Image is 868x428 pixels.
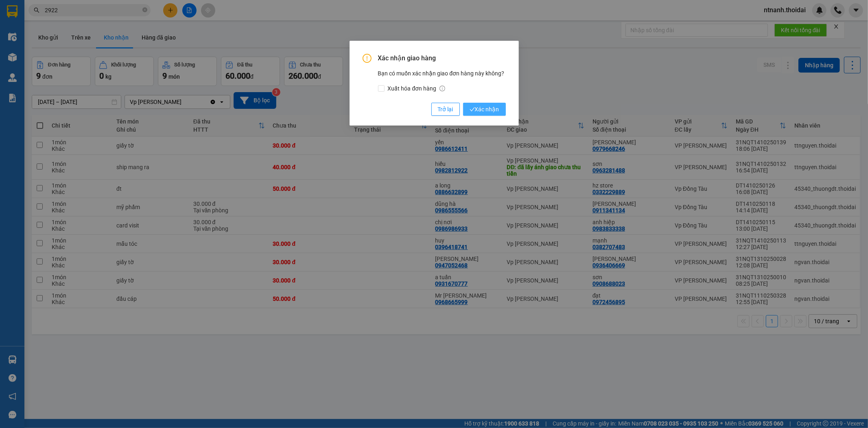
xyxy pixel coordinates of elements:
span: Xuất hóa đơn hàng [385,84,449,93]
span: Xác nhận giao hàng [378,54,506,63]
span: Trở lại [438,105,453,114]
span: Xác nhận [470,105,499,114]
div: Bạn có muốn xác nhận giao đơn hàng này không? [378,69,506,93]
span: exclamation-circle [363,54,372,63]
span: check [470,107,475,112]
button: Trở lại [431,103,460,116]
span: info-circle [439,86,445,91]
button: checkXác nhận [463,103,506,116]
